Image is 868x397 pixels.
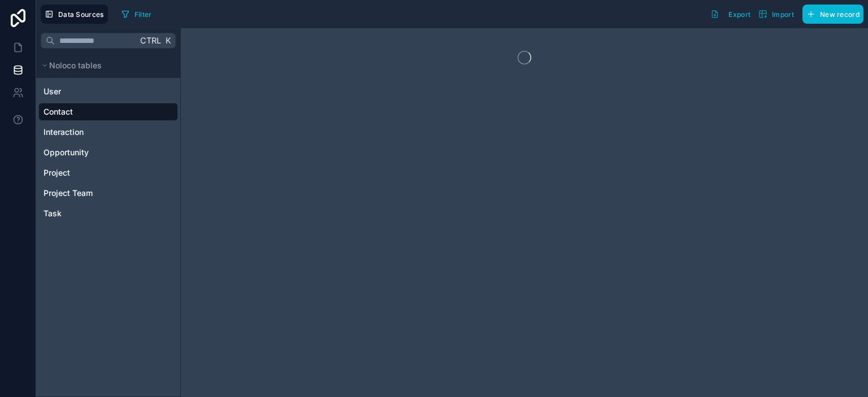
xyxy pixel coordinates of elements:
span: Data Sources [58,10,104,19]
span: Filter [134,10,152,19]
button: Import [754,5,798,24]
span: Export [728,10,750,19]
button: Data Sources [41,5,108,24]
button: Filter [117,6,156,23]
span: K [164,37,172,45]
span: Ctrl [139,33,162,47]
a: New record [798,5,863,24]
span: Import [772,10,794,19]
button: Export [706,5,754,24]
span: New record [820,10,860,19]
button: New record [802,5,863,24]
